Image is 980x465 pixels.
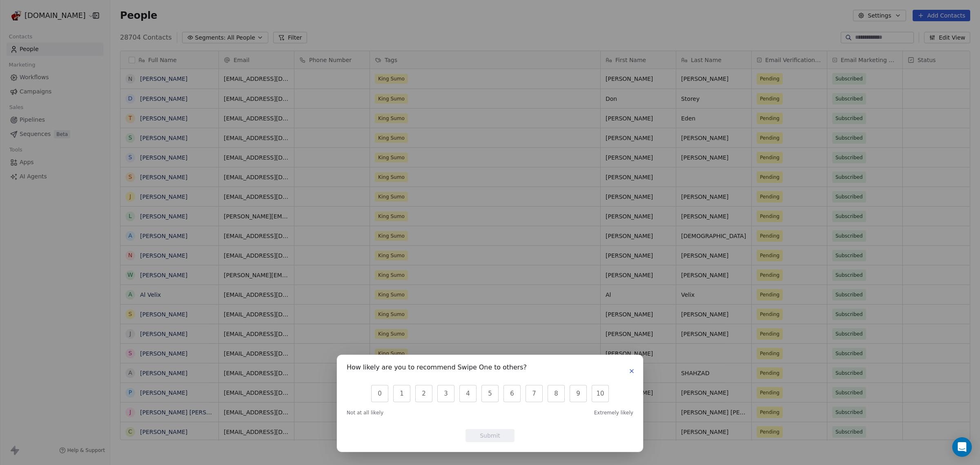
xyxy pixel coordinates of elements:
[548,385,565,402] button: 8
[592,385,609,402] button: 10
[481,385,499,402] button: 5
[459,385,477,402] button: 4
[371,385,388,402] button: 0
[393,385,410,402] button: 1
[594,409,633,416] span: Extremely likely
[465,429,514,442] button: Submit
[570,385,587,402] button: 9
[415,385,432,402] button: 2
[526,385,543,402] button: 7
[347,409,383,416] span: Not at all likely
[347,365,527,373] h1: How likely are you to recommend Swipe One to others?
[503,385,521,402] button: 6
[437,385,454,402] button: 3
